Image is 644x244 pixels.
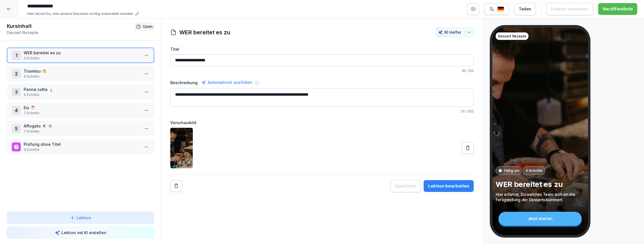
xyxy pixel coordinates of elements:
[170,46,474,52] label: Titel
[496,180,585,189] p: WER bereitet es zu
[7,66,154,81] div: 2Tiramisu 🍮4 Schritte
[438,30,471,35] div: KI Helfer
[7,121,154,136] div: 5Affogato 🍨 ☕️7 Schritte
[498,212,582,226] div: Jetzt starten
[390,180,421,192] button: Speichern
[12,124,21,133] div: 5
[179,28,230,37] h1: WER bereitet es zu
[77,215,91,221] p: Lektion
[514,3,536,15] button: Teilen
[7,227,154,239] button: Lektion mit KI erstellen
[7,23,134,30] h1: Kursinhalt
[24,74,140,79] p: 4 Schritte
[24,129,140,134] p: 7 Schritte
[7,102,154,118] div: 4Eis 🍧7 Schritte
[170,109,474,114] p: / 250
[170,68,474,73] p: / 150
[551,6,588,12] div: Entwurf speichern
[7,48,154,63] div: 1WER bereitet es zu3 Schritte
[24,86,140,92] p: Panna cotta 🍦
[24,105,140,111] p: Eis 🍧
[24,68,140,74] p: Tiramisu 🍮
[170,80,198,86] label: Beschreibung
[170,128,193,168] img: kby5d7ihvm8ip1ih9uu8tmto.png
[460,109,465,113] span: 79
[61,230,106,236] p: Lektion mit KI erstellen
[12,51,21,60] div: 1
[24,147,140,152] p: 9 Schritte
[24,50,140,56] p: WER bereitet es zu
[598,3,637,15] button: Veröffentlicht
[525,168,542,173] p: 3 Schritte
[7,30,134,35] p: Dessert Rezepte
[603,6,633,12] div: Veröffentlicht
[24,56,140,61] p: 3 Schritte
[27,11,133,17] p: Hier lernst Du, wie unsere Desserts richtig zubereitet werden
[504,168,519,173] p: Fällig am
[546,3,593,15] button: Entwurf speichern
[428,183,469,189] div: Lektion bearbeiten
[170,120,474,126] label: Vorschaubild
[24,92,140,97] p: 6 Schritte
[24,111,140,116] p: 7 Schritte
[519,6,531,12] div: Teilen
[24,141,140,147] p: Prüfung ohne Titel
[498,33,526,39] p: Dessert Rezepte
[170,180,182,192] button: Remove
[7,212,154,224] button: Lektion
[395,183,416,189] div: Speichern
[436,27,474,37] button: KI Helfer
[12,88,21,97] div: 3
[497,6,504,12] img: de.svg
[496,192,585,202] p: Hier erfährst, Du welches Team sich um die Fertigstellung der Desserts kümmert.
[424,180,474,192] button: Lektion bearbeiten
[7,139,154,155] div: Prüfung ohne Titel9 Schritte
[200,79,253,86] div: Automatisch ausfüllen
[143,24,153,30] p: 12 min
[7,84,154,100] div: 3Panna cotta 🍦6 Schritte
[12,69,21,78] div: 2
[12,106,21,115] div: 4
[462,69,465,73] span: 18
[24,123,140,129] p: Affogato 🍨 ☕️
